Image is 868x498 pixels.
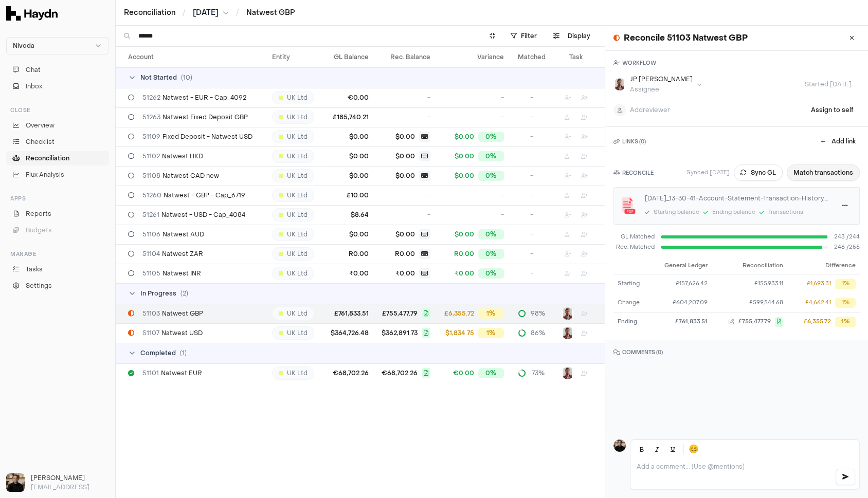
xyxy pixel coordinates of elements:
span: $0.00 [455,152,474,160]
th: Rec. Balance [373,47,435,67]
span: - [427,211,430,219]
td: $0.00 [322,166,372,186]
div: [DATE]_13-30-41-Account-Statement-Transaction-History.pdf [645,194,828,203]
div: £1,693.31 [807,280,831,288]
div: 0% [478,368,504,378]
td: Starting [613,274,650,293]
img: JP Smit [562,327,574,339]
div: UK Ltd [272,267,314,280]
a: Checklist [6,135,109,149]
button: JP Smit [562,367,574,379]
span: €68,702.26 [382,369,418,377]
span: Overview [26,121,55,130]
span: Natwest ZAR [142,250,203,258]
a: Natwest GBP [246,8,295,18]
div: Ending balance [712,208,755,217]
span: £6,355.72 [444,309,474,318]
span: Reconciliation [26,154,69,163]
div: Close [6,102,109,118]
div: 0% [478,171,504,181]
button: Underline (Ctrl+U) [665,442,680,456]
button: Addreviewer [613,104,670,116]
span: R0.00 [454,250,474,258]
span: GL Matched [613,233,655,242]
span: - [501,191,504,199]
span: Flux Analysis [26,170,64,179]
span: R0.00 [395,250,415,258]
div: 0% [478,249,504,259]
div: UK Ltd [272,307,314,320]
span: - [530,211,533,219]
td: £185,740.21 [322,107,372,127]
span: ₹0.00 [455,269,474,278]
span: - [530,152,533,160]
div: £761,833.51 [654,318,708,326]
span: Natwest Fixed Deposit GBP [142,113,248,121]
span: - [427,191,430,199]
span: 51263 [142,113,160,121]
span: Natwest USD [142,329,203,337]
button: Match transactions [787,164,860,181]
a: Reconciliation [6,151,109,165]
td: $8.64 [322,205,372,225]
span: Natwest EUR [142,369,202,377]
span: £155,933.11 [754,280,783,288]
span: Nivoda [13,42,34,50]
button: £599,544.68 [716,299,783,307]
span: 246 / 255 [834,243,860,252]
a: Flux Analysis [6,168,109,182]
span: 98% [530,309,546,318]
span: - [530,94,533,102]
button: Add link [817,135,860,147]
div: UK Ltd [272,228,314,241]
img: Haydn Logo [6,6,58,21]
div: 1% [835,279,856,289]
div: UK Ltd [272,247,314,261]
span: $0.00 [455,172,474,180]
span: - [501,94,504,102]
div: 1% [835,298,856,308]
th: Task [556,47,605,67]
span: $362,891.73 [382,329,418,337]
span: 51103 [142,309,160,318]
span: 51106 [142,230,160,238]
span: Completed [140,349,176,357]
span: Natwest HKD [142,152,203,160]
button: JP SmitJP [PERSON_NAME]Assignee [613,75,702,94]
span: Natwest CAD new [142,172,219,180]
div: £4,662.41 [805,299,831,307]
span: $0.00 [395,172,415,180]
div: 1% [835,317,856,327]
td: Ending [613,312,650,331]
div: UK Ltd [272,326,314,340]
button: Budgets [6,223,109,237]
h3: RECONCILE [613,169,654,177]
span: €0.00 [453,369,474,377]
th: GL Balance [322,47,372,67]
span: ( 2 ) [180,289,188,298]
span: - [530,230,533,238]
button: Italic (Ctrl+I) [650,442,664,456]
span: Settings [26,281,52,290]
span: Budgets [26,226,52,235]
span: 51107 [142,329,159,337]
td: $364,726.48 [322,323,372,343]
a: Tasks [6,262,109,276]
span: 51261 [142,211,159,219]
div: UK Ltd [272,366,314,380]
button: JP Smit [562,307,574,320]
img: application/pdf [620,197,637,214]
nav: breadcrumb [124,8,295,18]
span: Inbox [26,82,42,91]
th: Reconciliation [712,258,787,274]
h3: LINKS ( 0 ) [613,138,646,145]
span: - [427,94,430,102]
span: 243 / 244 [834,233,860,242]
div: UK Ltd [272,150,314,163]
th: Entity [268,47,322,67]
a: Reports [6,207,109,221]
span: 51102 [142,152,160,160]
